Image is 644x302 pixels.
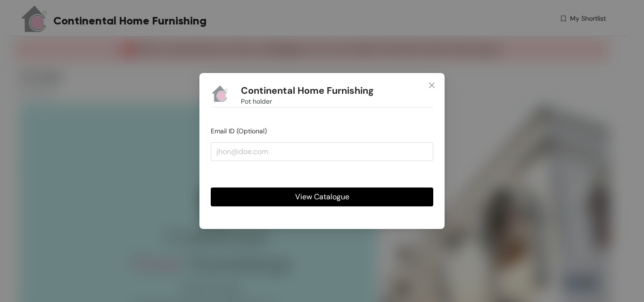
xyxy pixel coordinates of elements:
[211,127,267,135] span: Email ID (Optional)
[211,84,230,103] img: Buyer Portal
[295,191,349,203] span: View Catalogue
[211,142,433,161] input: jhon@doe.com
[241,96,272,106] span: Pot holder
[428,82,436,89] span: close
[241,85,374,97] h1: Continental Home Furnishing
[211,188,433,206] button: View Catalogue
[419,73,445,98] button: Close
